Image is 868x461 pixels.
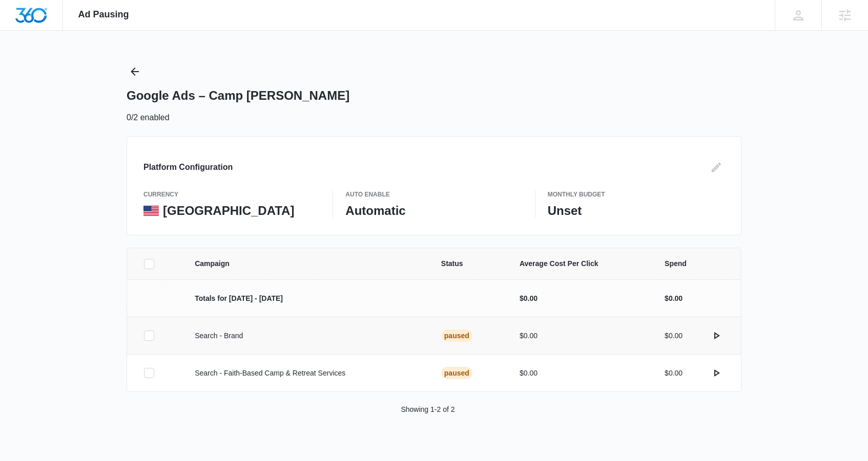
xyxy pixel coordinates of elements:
[548,190,725,199] p: Monthly Budget
[16,27,25,35] img: website_grey.svg
[143,190,320,199] p: currency
[441,367,472,379] div: Paused
[127,88,349,103] h1: Google Ads – Camp [PERSON_NAME]
[163,203,294,218] p: [GEOGRAPHIC_DATA]
[441,258,495,269] span: Status
[665,293,683,304] p: $0.00
[665,331,683,341] p: $0.00
[708,365,725,381] button: actions.activate
[27,27,113,35] div: Domain: [DOMAIN_NAME]
[708,159,725,175] button: Edit
[195,331,417,341] p: Search - Brand
[520,293,640,304] p: $0.00
[78,9,129,20] span: Ad Pausing
[708,327,725,344] button: actions.activate
[29,16,50,25] div: v 4.0.25
[113,60,173,67] div: Keywords by Traffic
[520,331,640,341] p: $0.00
[401,404,454,415] p: Showing 1-2 of 2
[520,368,640,379] p: $0.00
[16,16,25,25] img: logo_orange.svg
[102,59,110,68] img: tab_keywords_by_traffic_grey.svg
[345,190,522,199] p: Auto Enable
[143,206,159,216] img: United States
[127,112,170,124] p: 0/2 enabled
[195,258,417,269] span: Campaign
[39,60,92,67] div: Domain Overview
[520,258,640,269] span: Average Cost Per Click
[127,63,143,80] button: Back
[665,368,683,379] p: $0.00
[548,203,725,218] p: Unset
[345,203,522,218] p: Automatic
[28,59,36,68] img: tab_domain_overview_orange.svg
[195,293,417,304] p: Totals for [DATE] - [DATE]
[665,258,725,269] span: Spend
[195,368,417,379] p: Search - Faith-Based Camp & Retreat Services
[441,330,472,342] div: Paused
[143,161,233,173] h3: Platform Configuration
